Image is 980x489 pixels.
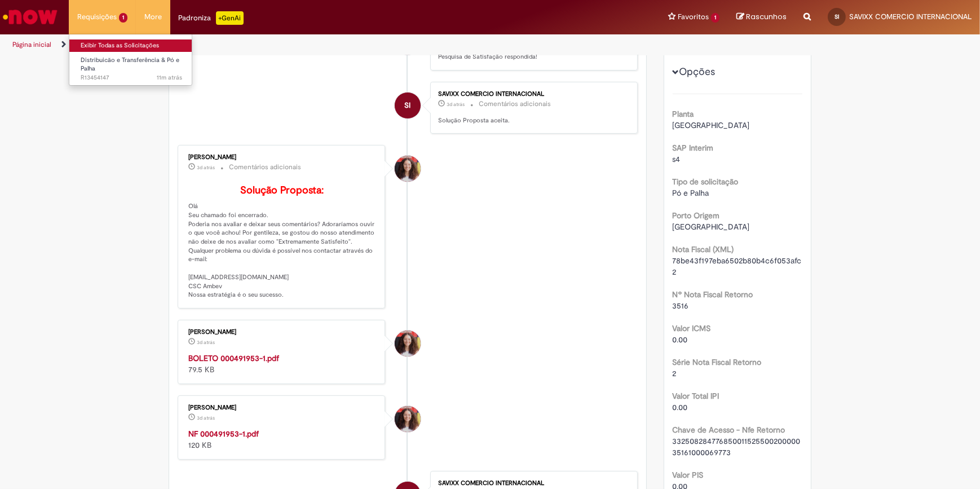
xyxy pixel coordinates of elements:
[673,470,704,480] b: Valor PIS
[673,143,714,153] b: SAP Interim
[404,92,410,119] span: SI
[119,13,127,23] span: 1
[240,184,324,197] b: Solução Proposta:
[673,120,750,130] span: [GEOGRAPHIC_DATA]
[438,52,626,61] p: Pesquisa de Satisfação respondida!
[8,34,645,55] ul: Trilhas de página
[188,185,376,299] p: Olá Seu chamado foi encerrado. Poderia nos avaliar e deixar seus comentários? Adoraríamos ouvir o...
[438,91,626,98] div: SAVIXX COMERCIO INTERNACIONAL
[157,73,182,82] span: 11m atrás
[188,353,376,375] div: 79.5 KB
[77,11,117,23] span: Requisições
[479,99,551,109] small: Comentários adicionais
[188,429,259,439] a: NF 000491953-1.pdf
[746,11,787,22] span: Rascunhos
[81,56,179,73] span: Distribuicão e Transferência & Pó e Palha
[438,480,626,487] div: SAVIXX COMERCIO INTERNACIONAL
[849,12,972,21] span: SAVIXX COMERCIO INTERNACIONAL
[197,164,215,171] time: 25/08/2025 08:34:11
[673,357,762,367] b: Série Nota Fiscal Retorno
[673,289,753,299] b: Nº Nota Fiscal Retorno
[69,39,193,52] a: Exibir Todas as Solicitações
[197,415,215,421] span: 3d atrás
[673,177,739,187] b: Tipo de solicitação
[179,11,244,25] div: Padroniza
[673,368,677,378] span: 2
[678,11,709,23] span: Favoritos
[69,54,193,78] a: Aberto R13454147 : Distribuicão e Transferência & Pó e Palha
[81,73,182,82] span: R13454147
[835,13,839,20] span: SI
[711,13,719,23] span: 1
[395,156,421,182] div: Emily DeOliveira
[197,164,215,171] span: 3d atrás
[229,162,301,172] small: Comentários adicionais
[673,188,709,198] span: Pó e Palha
[673,109,694,119] b: Planta
[673,210,720,221] b: Porto Origem
[188,404,376,411] div: [PERSON_NAME]
[197,415,215,421] time: 25/08/2025 08:34:08
[673,255,802,277] span: 78be43f197eba6502b80b4c6f053afc2
[188,329,376,336] div: [PERSON_NAME]
[736,12,787,23] a: Rascunhos
[673,301,689,311] span: 3516
[673,436,801,457] span: 33250828477685001152550020000035161000069773
[188,353,279,363] a: BOLETO 000491953-1.pdf
[673,222,750,232] span: [GEOGRAPHIC_DATA]
[447,101,465,108] time: 25/08/2025 09:00:10
[673,323,711,333] b: Valor ICMS
[157,73,182,82] time: 27/08/2025 18:18:03
[395,406,421,432] div: Emily DeOliveira
[188,428,376,451] div: 120 KB
[12,40,51,49] a: Página inicial
[188,154,376,161] div: [PERSON_NAME]
[69,34,192,86] ul: Requisições
[673,391,719,401] b: Valor Total IPI
[216,11,244,25] p: +GenAi
[197,339,215,346] span: 3d atrás
[438,116,626,125] p: Solução Proposta aceita.
[673,402,688,412] span: 0.00
[395,92,421,118] div: SAVIXX COMERCIO INTERNACIONAL
[673,244,734,254] b: Nota Fiscal (XML)
[144,11,162,23] span: More
[447,101,465,108] span: 3d atrás
[395,331,421,356] div: Emily DeOliveira
[673,154,681,164] span: s4
[673,425,785,435] b: Chave de Acesso - Nfe Retorno
[673,334,688,345] span: 0.00
[1,6,59,28] img: ServiceNow
[197,339,215,346] time: 25/08/2025 08:34:08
